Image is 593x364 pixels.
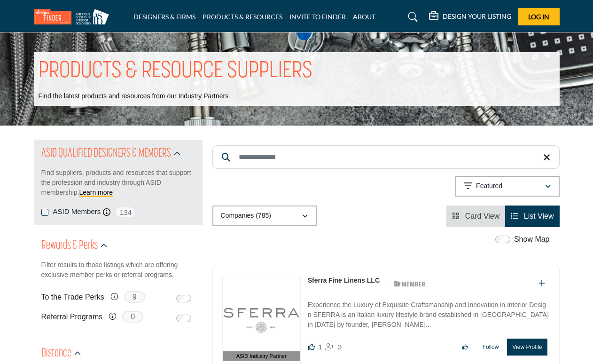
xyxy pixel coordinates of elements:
[456,339,474,355] button: Like listing
[176,315,191,322] input: Switch to Referral Programs
[507,339,547,356] button: View Profile
[476,182,502,191] p: Featured
[41,209,48,216] input: ASID Members checkbox
[289,13,346,21] a: INVITE TO FINDER
[538,279,545,287] a: Add To List
[53,206,101,217] label: ASID Members
[511,212,554,220] a: View List
[308,277,380,284] a: Sferra Fine Linens LLC
[524,212,554,220] span: List View
[353,13,375,21] a: ABOUT
[325,341,342,353] div: Followers
[122,311,143,323] span: 0
[212,206,317,226] button: Companies (785)
[34,9,114,24] img: Site Logo
[41,289,104,305] label: To the Trade Perks
[124,291,145,303] span: 9
[223,276,300,351] img: Sferra Fine Linens LLC
[115,206,136,218] span: 134
[389,278,431,290] img: ASID Members Badge Icon
[528,13,549,21] span: Log In
[514,234,550,245] label: Show Map
[39,92,229,101] p: Find the latest products and resources from our Industry Partners
[308,300,550,332] p: Experience the Luxury of Exquisite Craftsmanship and Innovation in Interior Design SFERRA is an I...
[308,276,380,285] p: Sferra Fine Linens LLC
[133,13,195,21] a: DESIGNERS & FIRMS
[476,339,505,355] button: Follow
[518,8,560,25] button: Log In
[505,206,559,227] li: List View
[308,294,550,332] a: Experience the Luxury of Exquisite Craftsmanship and Innovation in Interior Design SFERRA is an I...
[203,13,282,21] a: PRODUCTS & RESOURCES
[446,206,505,227] li: Card View
[41,309,103,325] label: Referral Programs
[39,57,312,86] h1: PRODUCTS & RESOURCE SUPPLIERS
[221,211,271,221] p: Companies (785)
[41,145,171,162] h2: ASID QUALIFIED DESIGNERS & MEMBERS
[223,276,300,361] a: ASID Industry Partner
[399,9,424,24] a: Search
[41,260,195,280] p: Filter results to those listings which are offering exclusive member perks or referral programs.
[319,343,322,351] span: 1
[41,237,98,254] h2: Rewards & Perks
[212,145,560,169] input: Search Keyword
[429,11,511,23] div: DESIGN YOUR LISTING
[41,168,195,198] p: Find suppliers, products and resources that support the profession and industry through ASID memb...
[443,12,511,21] h5: DESIGN YOUR LISTING
[79,189,113,196] a: Learn more
[465,212,500,220] span: Card View
[236,352,287,360] span: ASID Industry Partner
[455,176,560,197] button: Featured
[308,343,315,350] i: Like
[41,345,71,362] h2: Distance
[452,212,499,220] a: View Card
[338,343,342,351] span: 3
[176,295,191,302] input: Switch to To the Trade Perks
